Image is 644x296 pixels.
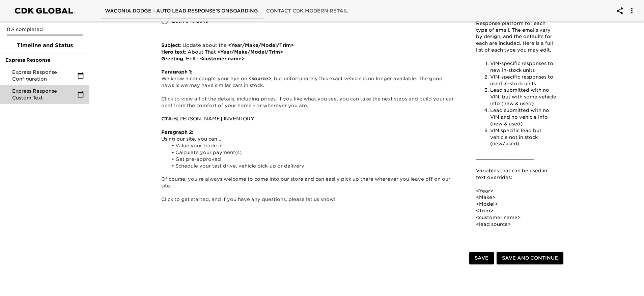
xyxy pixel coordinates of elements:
[476,168,557,181] p: Variables that can be used in text overrides:
[161,49,454,56] p: ​: About That ​
[483,127,557,147] li: VIN specific lead but vehicle not in stock (new/used)
[476,214,557,221] p: <customer name>
[476,7,557,54] p: This task allows you to specify custom text for your Express Response platform for each type of e...
[183,42,228,48] span: Update about the ​
[476,187,557,194] p: <Year>
[476,154,557,161] p: ___________________
[5,41,84,50] span: Timeline and Status
[612,3,628,19] button: account of current user
[502,254,558,262] span: Save and Continue
[266,7,348,15] span: Contact CDK Modern Retail
[200,56,245,61] strong: <customer name>
[161,56,454,62] p: ​: Hello ​
[476,221,557,228] p: <lead source>
[475,254,488,262] span: Save
[175,143,223,148] span: Value your trade in
[483,60,557,74] li: VIN-specific responses to new in-stock units
[161,76,454,89] p: ​
[7,26,83,33] p: 0% completed
[476,194,557,201] p: <Make>
[175,163,304,169] span: Schedule your test drive, vehicle pick-up or delivery
[161,136,454,143] p: Using our site, you can...
[217,49,283,55] strong: <Year/Make/Model/Trim>
[469,252,494,264] button: Save
[161,96,455,108] span: Click to view all of the details, including prices. If you like what you see, you can take the ne...
[161,116,173,121] strong: CTA:
[5,57,84,63] span: Express Response
[161,42,454,49] p: ​: ​​​
[161,116,454,122] p: B​[PERSON_NAME] INVENTORY
[483,87,557,107] li: Lead submitted with no VIN, but with some vehicle info (new & used)
[161,129,193,135] strong: Paragraph 2:
[175,156,221,162] span: Get pre-approved
[175,150,242,155] span: Calculate your payment(s)
[249,76,271,81] strong: <source>
[161,176,452,188] span: Of course, you’re always welcome to come into our store and can easily pick up there wherever you...
[483,73,557,87] li: VIN-specific responses to used in-stock units
[497,252,563,264] button: Save and Continue
[476,208,557,214] p: <Trim>
[161,42,180,48] strong: Subject
[161,76,249,81] span: We know a car caught your eye on ​
[161,49,185,55] strong: Hero text
[161,56,183,61] strong: Greeting
[161,197,335,202] span: Click to get started, and if you have any questions, please let us know!
[228,42,294,48] strong: <Year/Make/Model/Trim>
[624,3,640,19] button: account of current user
[483,107,557,127] li: Lead submitted with no VIN and no vehicle info (new & used)
[476,201,557,208] p: <Model>
[12,88,77,101] span: Express Response Custom Text
[105,7,258,15] span: Waconia Dodge - Auto Lead Response's Onboarding
[161,76,444,88] span: , but unfortunately this exact vehicle is no longer available. The good news is we may have simil...
[12,69,77,82] span: Express Response Configuration
[161,69,192,75] strong: Paragraph 1:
